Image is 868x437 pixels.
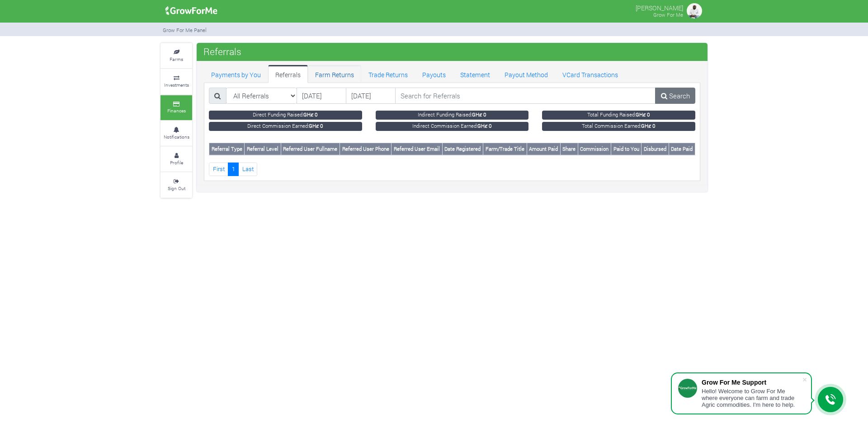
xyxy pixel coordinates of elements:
img: growforme image [685,2,703,20]
b: GHȼ 0 [309,122,323,129]
small: Investments [164,82,189,88]
a: Referrals [268,65,308,83]
b: GHȼ 0 [477,122,492,129]
th: Disbursed [642,143,669,155]
th: Share [560,143,578,155]
a: Finances [160,95,192,120]
p: [PERSON_NAME] [636,2,683,13]
small: Direct Funding Raised: [209,111,362,120]
img: growforme image [162,2,221,20]
small: Finances [167,107,186,114]
a: Farms [160,43,192,68]
b: GHȼ 0 [636,111,650,118]
a: Search [655,88,695,104]
a: Trade Returns [361,65,415,83]
th: Referred User Fullname [281,143,340,155]
th: Referred User Phone [340,143,392,155]
input: DD/MM/YYYY [346,88,396,104]
a: Last [238,163,257,176]
a: Investments [160,69,192,94]
a: Sign Out [160,172,192,197]
div: Hello! Welcome to Grow For Me where everyone can farm and trade Agric commodities. I'm here to help. [702,388,802,408]
a: First [209,163,228,176]
a: Payout Method [497,65,555,83]
small: Profile [170,159,183,166]
th: Amount Paid [527,143,560,155]
th: Date Paid [669,143,695,155]
div: Grow For Me Support [702,379,802,386]
b: GHȼ 0 [641,122,656,129]
a: VCard Transactions [555,65,625,83]
small: Grow For Me Panel [163,27,207,33]
small: Total Commission Earned: [542,122,695,131]
small: Indirect Funding Raised: [376,111,529,120]
th: Date Registered [442,143,483,155]
small: Grow For Me [653,11,683,18]
th: Referred User Email [392,143,442,155]
a: Profile [160,147,192,172]
th: Paid to You [611,143,642,155]
span: Referrals [201,42,244,60]
th: Commission [578,143,611,155]
small: Sign Out [168,185,185,191]
input: Search for Referrals [395,88,656,104]
th: Referral Type [209,143,245,155]
nav: Page Navigation [209,163,695,176]
small: Direct Commission Earned: [209,122,362,131]
b: GHȼ 0 [303,111,318,118]
a: 1 [228,163,239,176]
small: Notifications [164,134,189,140]
small: Total Funding Raised: [542,111,695,120]
small: Indirect Commission Earned: [376,122,529,131]
a: Payouts [415,65,453,83]
small: Farms [170,56,183,62]
th: Farm/Trade Title [483,143,527,155]
a: Notifications [160,121,192,146]
input: DD/MM/YYYY [297,88,346,104]
b: GHȼ 0 [472,111,486,118]
a: Payments by You [204,65,268,83]
a: Farm Returns [308,65,361,83]
th: Referral Level [245,143,281,155]
a: Statement [453,65,497,83]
